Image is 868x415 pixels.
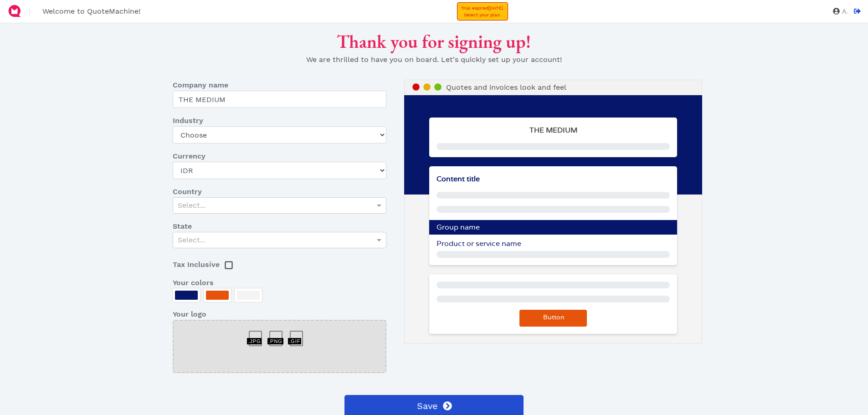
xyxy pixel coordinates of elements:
span: We are thrilled to have you on board. Let's quickly set up your account! [306,55,562,64]
span: Trial expired . Select your plan. [461,5,504,17]
span: Product or service name [437,240,521,247]
span: Content title [437,175,480,183]
div: Quotes and invoices look and feel [404,80,702,95]
span: Your colors [173,277,214,288]
span: Group name [437,224,480,231]
div: Select... [173,232,386,248]
span: Country [173,186,202,197]
span: Your logo [173,309,206,320]
a: Trial expired[DATE].Select your plan. [457,2,508,20]
img: QuoteM_icon_flat.png [7,4,22,18]
span: A. [840,8,847,15]
span: Tax Inclusive [173,260,220,269]
span: Company name [173,80,228,91]
span: Currency [173,151,205,162]
button: Button [519,310,587,327]
span: Save [416,399,438,413]
span: Welcome to QuoteMachine! [42,7,140,15]
div: Select... [173,198,386,213]
span: Button [542,314,565,321]
span: Thank you for signing up! [337,30,531,53]
span: Industry [173,115,203,126]
strong: THE MEDIUM [529,127,577,134]
span: [DATE] [488,5,503,10]
span: State [173,221,192,232]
